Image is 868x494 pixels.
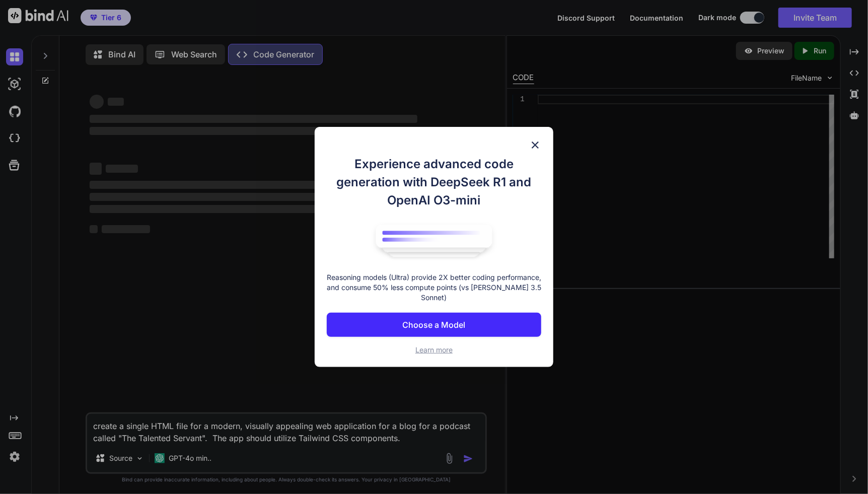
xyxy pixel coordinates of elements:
[529,139,541,151] img: close
[415,345,453,354] span: Learn more
[369,220,499,263] img: bind logo
[402,319,465,331] p: Choose a Model
[327,313,541,337] button: Choose a Model
[327,272,541,303] p: Reasoning models (Ultra) provide 2X better coding performance, and consume 50% less compute point...
[327,155,541,209] h1: Experience advanced code generation with DeepSeek R1 and OpenAI O3-mini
